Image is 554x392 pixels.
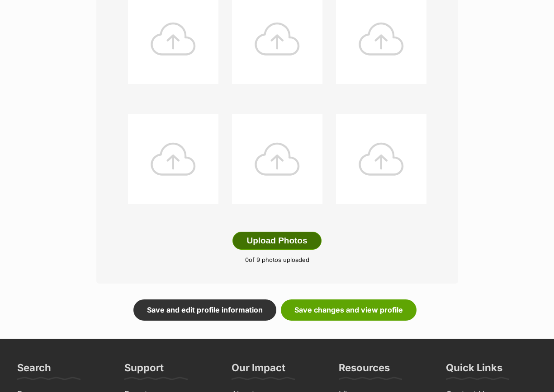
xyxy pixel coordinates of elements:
h3: Our Impact [232,361,285,379]
h3: Resources [339,361,390,379]
h3: Support [124,361,164,379]
a: Save changes and view profile [281,299,417,320]
button: Upload Photos [232,232,321,250]
span: 0 [245,256,249,263]
h3: Search [17,361,51,379]
h3: Quick Links [446,361,502,379]
a: Save and edit profile information [133,299,276,320]
p: of 9 photos uploaded [110,256,445,265]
